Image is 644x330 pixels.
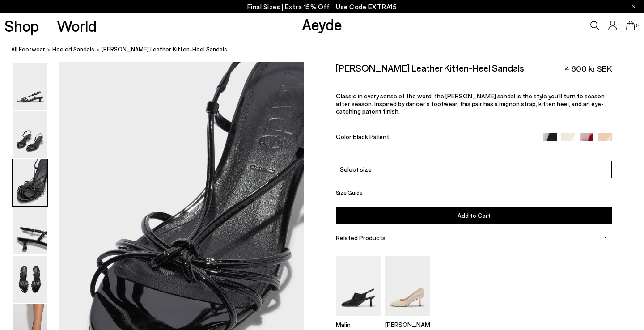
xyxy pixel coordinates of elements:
nav: breadcrumb [11,38,644,62]
img: Malin Slingback Mules [336,256,381,315]
a: World [57,18,97,34]
span: Classic in every sense of the word, the [PERSON_NAME] sandal is the style you'll turn to season a... [336,92,605,115]
p: Malin [336,321,381,328]
button: Size Guide [336,187,363,198]
a: Malin Slingback Mules Malin [336,309,381,328]
img: Rhonda Leather Kitten-Heel Sandals - Image 3 [13,159,47,206]
img: Giotta Round-Toe Pumps [385,256,430,315]
p: [PERSON_NAME] [385,321,430,328]
span: 0 [635,23,640,28]
button: Add to Cart [336,207,612,224]
img: svg%3E [603,169,608,173]
span: Heeled Sandals [52,46,94,53]
span: Navigate to /collections/ss25-final-sizes [336,3,397,11]
a: 0 [626,21,635,30]
span: Select size [340,165,372,174]
a: Giotta Round-Toe Pumps [PERSON_NAME] [385,309,430,328]
span: Add to Cart [458,212,491,219]
img: Rhonda Leather Kitten-Heel Sandals - Image 5 [13,256,47,303]
span: Related Products [336,234,386,241]
h2: [PERSON_NAME] Leather Kitten-Heel Sandals [336,62,524,73]
span: [PERSON_NAME] Leather Kitten-Heel Sandals [102,45,227,54]
a: All Footwear [11,45,45,54]
img: svg%3E [602,236,607,240]
span: Black Patent [353,132,389,140]
img: Rhonda Leather Kitten-Heel Sandals - Image 2 [13,111,47,158]
a: Shop [4,18,39,34]
img: Rhonda Leather Kitten-Heel Sandals - Image 4 [13,207,47,254]
div: Color: [336,132,534,143]
a: Aeyde [302,15,342,34]
p: Final Sizes | Extra 15% Off [247,1,397,13]
a: Heeled Sandals [52,45,94,54]
img: Rhonda Leather Kitten-Heel Sandals - Image 1 [13,63,47,110]
span: 4 600 kr SEK [564,63,612,74]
